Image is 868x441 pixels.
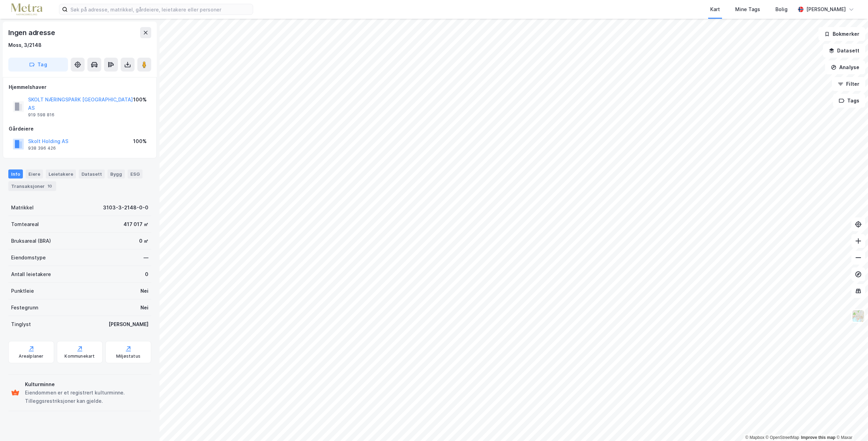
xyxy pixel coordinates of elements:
div: Nei [140,303,148,312]
div: Eiere [26,169,43,178]
div: Matrikkel [11,203,34,212]
div: Kulturminne [25,380,148,389]
button: Datasett [823,44,865,58]
div: Kommunekart [65,353,95,359]
iframe: Chat Widget [833,408,868,441]
div: Transaksjoner [8,181,56,191]
div: Kart [710,5,720,14]
div: Festegrunn [11,303,38,312]
div: 938 396 426 [28,145,56,151]
button: Analyse [825,60,865,74]
div: Hjemmelshaver [9,83,151,91]
div: Tinglyst [11,320,31,328]
div: Punktleie [11,287,34,295]
div: 0 ㎡ [139,237,148,245]
div: Eiendommen er et registrert kulturminne. Tilleggsrestriksjoner kan gjelde. [25,389,148,405]
a: Mapbox [745,435,764,440]
div: 100% [133,95,147,104]
div: Info [8,169,23,178]
button: Tags [833,94,865,108]
div: Gårdeiere [9,125,151,133]
div: Nei [140,287,148,295]
input: Søk på adresse, matrikkel, gårdeiere, leietakere eller personer [68,4,253,15]
div: ESG [128,169,143,178]
button: Tag [8,58,68,72]
div: Arealplaner [19,353,43,359]
button: Bokmerker [818,27,865,41]
img: Z [852,309,865,323]
div: Tomteareal [11,220,39,228]
div: Eiendomstype [11,253,46,262]
button: Filter [832,77,865,91]
div: — [144,253,148,262]
div: Bygg [108,169,125,178]
div: Bolig [775,5,788,14]
div: 100% [133,137,147,145]
div: Antall leietakere [11,270,51,278]
div: Kontrollprogram for chat [833,408,868,441]
a: Improve this map [801,435,835,440]
div: Miljøstatus [116,353,140,359]
div: 3103-3-2148-0-0 [103,203,148,212]
div: Bruksareal (BRA) [11,237,51,245]
a: OpenStreetMap [766,435,799,440]
div: 417 017 ㎡ [123,220,148,228]
div: Ingen adresse [8,27,56,38]
div: 0 [145,270,148,278]
div: [PERSON_NAME] [806,5,846,14]
div: 919 598 816 [28,112,54,118]
div: Datasett [79,169,105,178]
div: Mine Tags [735,5,760,14]
img: metra-logo.256734c3b2bbffee19d4.png [11,3,42,16]
div: [PERSON_NAME] [109,320,148,328]
div: 10 [46,183,53,190]
div: Leietakere [46,169,76,178]
div: Moss, 3/2148 [8,41,42,49]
